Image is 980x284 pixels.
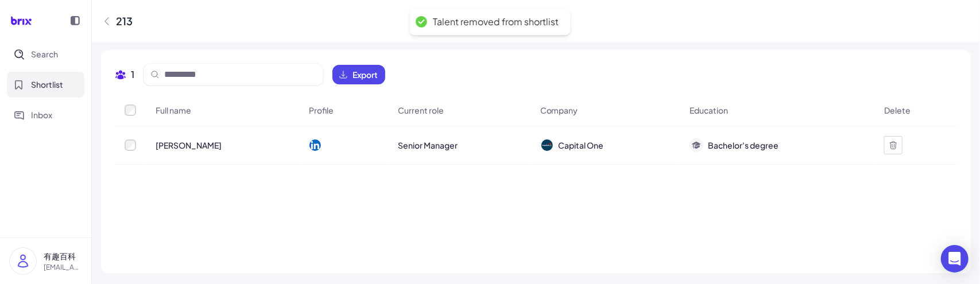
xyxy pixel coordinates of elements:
button: Inbox [7,102,84,128]
span: 1 [131,68,134,81]
span: Search [31,48,58,60]
span: Capital One [559,139,604,151]
span: Bachelor's degree [708,139,778,151]
span: Company [540,104,578,116]
p: [EMAIL_ADDRESS][DOMAIN_NAME] [44,262,82,273]
span: [PERSON_NAME] [156,139,222,151]
span: Full name [156,104,191,116]
div: 213 [116,13,133,29]
span: Current role [398,104,444,116]
span: Education [690,104,728,116]
button: Search [7,41,84,67]
div: Talent removed from shortlist [433,16,559,28]
span: Export [353,69,378,80]
div: Open Intercom Messenger [941,245,969,273]
button: Shortlist [7,72,84,98]
p: 有趣百科 [44,250,82,262]
img: 公司logo [541,139,553,151]
span: Shortlist [31,79,63,91]
img: user_logo.png [10,248,36,274]
span: Profile [309,104,334,116]
button: Export [332,65,385,84]
span: Delete [884,104,911,116]
span: Inbox [31,109,52,121]
span: Senior Manager [398,139,458,151]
